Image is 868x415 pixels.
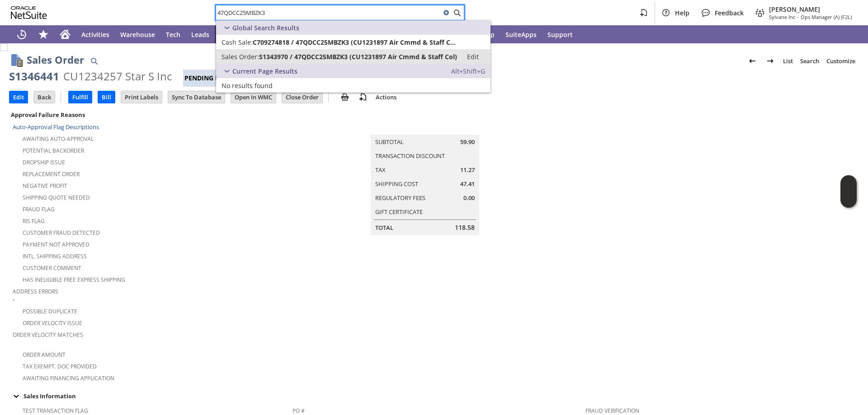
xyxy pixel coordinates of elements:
a: Opportunities [215,25,269,43]
a: Recent Records [11,25,33,43]
a: Order Velocity Matches [13,331,83,339]
a: Shipping Quote Needed [23,194,90,201]
a: Support [542,25,578,43]
a: Fraud Flag [23,205,55,213]
a: Home [54,25,76,43]
span: SuiteApps [505,30,537,39]
a: Order Amount [23,351,66,359]
span: Ops Manager (A) (F2L) [801,14,852,20]
a: Total [375,224,393,232]
caption: Summary [371,120,479,135]
svg: Home [60,29,71,40]
a: No results found [216,78,491,93]
span: Support [547,30,573,39]
a: Tax [375,166,386,174]
a: Cash Sale:C709274818 / 47QDCC25MBZK3 (CU1231897 Air Cmmd & Staff Col)Edit: [216,35,491,49]
span: Global Search Results [232,23,299,32]
span: [PERSON_NAME] [769,5,852,14]
img: Next [765,56,776,66]
a: Warehouse [115,25,160,43]
a: Possible Duplicate [23,308,77,315]
a: PO # [292,407,305,415]
div: Sales Information [9,390,855,402]
svg: logo [11,6,47,19]
span: 11.27 [460,166,475,174]
span: Warehouse [120,30,155,39]
a: Sales Order:S1343970 / 47QDCC25MBZK3 (CU1231897 Air Cmmd & Staff Col)Edit: [216,49,491,64]
span: 0.00 [463,194,475,202]
span: Cash Sale: [222,38,253,47]
a: Payment not approved [23,241,90,248]
span: Feedback [715,9,744,17]
img: Quick Find [89,56,99,66]
input: Back [34,91,55,103]
a: Has Ineligible Free Express Shipping [23,276,125,284]
a: Awaiting Financing Application [23,374,114,382]
span: Leads [191,30,209,39]
a: Fraud Verification [585,407,639,415]
span: - [13,295,14,304]
span: 47.41 [460,180,475,188]
a: Transaction Discount [375,152,445,160]
a: Dropship Issue [23,159,65,166]
span: Help [675,9,689,17]
a: Tax Exempt. Doc Provided [23,363,97,370]
a: Activities [76,25,115,43]
input: Edit [9,91,28,103]
a: Intl. Shipping Address [23,252,87,260]
a: Potential Backorder [23,147,84,154]
input: Print Labels [121,91,162,103]
span: - [797,14,799,20]
a: Customer Fraud Detected [23,229,100,237]
input: Close Order [282,91,322,103]
input: Search [216,7,441,18]
a: Gift Certificate [375,208,423,216]
input: Sync To Database [168,91,225,103]
img: Previous [747,56,758,66]
a: SuiteApps [500,25,542,43]
img: add-record.svg [358,92,368,103]
a: Customer Comment [23,264,81,272]
svg: Search [452,7,462,18]
div: Pending Fulfillment [183,70,260,87]
span: Activities [81,30,109,39]
h1: Sales Order [27,52,84,67]
a: RIS flag [23,217,45,225]
a: Awaiting Auto-Approval [23,135,94,143]
span: 118.58 [455,223,475,232]
a: Shipping Cost [375,180,418,188]
div: S1346441 [9,69,59,84]
input: Open In WMC [231,91,276,103]
a: Edit: [457,51,489,62]
iframe: Click here to launch Oracle Guided Learning Help Panel [840,175,857,208]
span: Sylvane Inc [769,14,795,20]
svg: Shortcuts [38,29,49,40]
span: C709274818 / 47QDCC25MBZK3 (CU1231897 Air Cmmd & Staff Col) [253,38,457,47]
span: No results found [222,81,273,90]
input: Bill [98,91,115,103]
div: Shortcuts [33,25,54,43]
a: Actions [372,93,400,101]
a: Regulatory Fees [375,194,425,202]
a: Address Errors [13,288,58,295]
a: List [779,54,797,68]
svg: Recent Records [16,29,27,40]
span: Alt+Shift+G [451,67,485,75]
span: Oracle Guided Learning Widget. To move around, please hold and drag [840,192,857,208]
span: S1343970 / 47QDCC25MBZK3 (CU1231897 Air Cmmd & Staff Col) [259,52,457,61]
a: Customize [823,54,859,68]
a: Test Transaction Flag [23,407,88,415]
div: Approval Failure Reasons [9,109,289,121]
span: Sales Order: [222,52,259,61]
a: Negative Profit [23,182,67,190]
div: CU1234257 Star S Inc [63,69,172,84]
img: print.svg [340,92,350,103]
span: 59.90 [460,138,475,146]
a: Replacement Order [23,170,80,178]
td: Sales Information [9,390,859,402]
a: Subtotal [375,138,404,146]
span: Tech [166,30,180,39]
a: Tech [160,25,186,43]
a: Order Velocity Issue [23,319,82,327]
input: Fulfill [69,91,92,103]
